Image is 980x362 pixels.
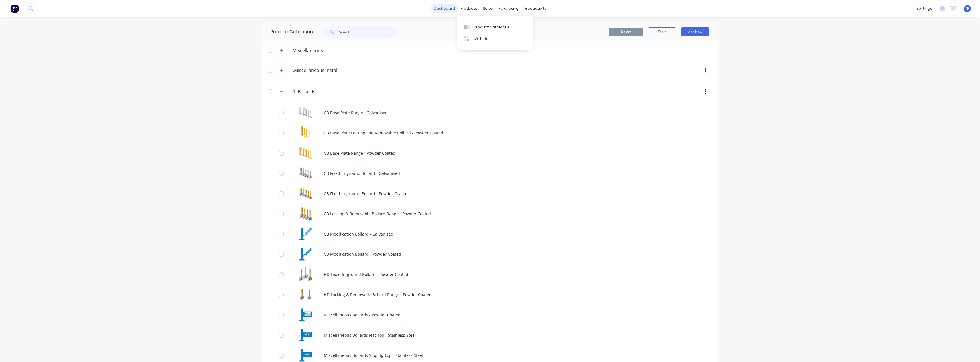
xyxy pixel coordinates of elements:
[609,28,643,36] button: Delete
[457,33,533,44] a: Materials
[457,21,533,33] a: Product Catalogue
[262,204,718,224] div: CB Locking & Removable Bollard Range - Powder CoatedCB Locking & Removable Bollard Range - Powder...
[293,88,360,95] input: Enter category name
[10,4,19,13] img: Factory
[262,143,718,163] div: CB Base Plate Range - Powder CoatedCB Base Plate Range - Powder Coated
[262,103,718,123] div: CB Base Plate Range - GalvanisedCB Base Plate Range - Galvanised
[262,23,313,41] div: Product Catalogue
[293,67,360,74] input: Enter category name
[339,26,395,38] input: Search...
[914,4,935,13] div: settings
[480,4,496,13] div: sales
[474,36,491,41] div: Materials
[681,27,709,36] button: Add New
[262,244,718,264] div: CB Modification Bollard - Powder CoatedCB Modification Bollard - Powder Coated
[474,25,510,30] div: Product Catalogue
[522,4,549,13] div: productivity
[262,325,718,345] div: Miscellaneous Bollards Flat Top - Stainless SteelMiscellaneous Bollards Flat Top - Stainless Steel
[262,264,718,285] div: HD Fixed In-ground Bollard - Powder CoatedHD Fixed In-ground Bollard - Powder Coated
[262,163,718,183] div: CB Fixed In-ground Bollard - GalvanisedCB Fixed In-ground Bollard - Galvanised
[496,4,522,13] div: purchasing
[262,305,718,325] div: Miscellaneous Bollards - Powder CoatedMiscellaneous Bollards - Powder Coated
[262,123,718,143] div: CB Base Plate Locking and Removable Bollard - Powder CoatedCB Base Plate Locking and Removable Bo...
[288,47,328,54] div: Miscellaneous
[262,285,718,305] div: HD Locking & Removable Bollard Range - Powder CoatedHD Locking & Removable Bollard Range - Powder...
[262,224,718,244] div: CB Modification Bollard - Galvanised CB Modification Bollard - Galvanised
[648,27,676,36] button: Tools
[965,6,969,11] span: TR
[431,4,458,13] a: dashboard
[458,4,480,13] div: products
[262,183,718,204] div: CB Fixed In-ground Bollard - Powder CoatedCB Fixed In-ground Bollard - Powder Coated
